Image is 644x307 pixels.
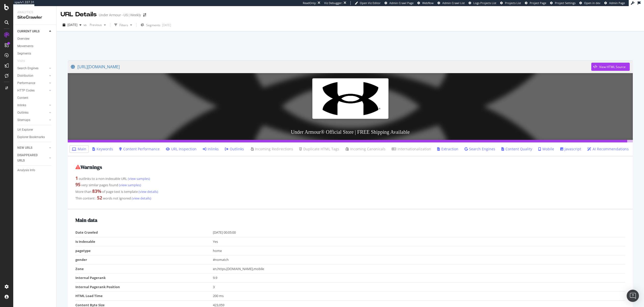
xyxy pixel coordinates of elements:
[75,217,625,223] h2: Main data
[360,1,381,5] span: Open Viz Editor
[17,81,48,86] a: Performance
[389,1,414,5] span: Admin Crawl Page
[75,291,213,301] td: HTML Load Time
[17,81,35,86] div: Performance
[500,1,521,5] a: Projects List
[17,10,52,15] div: Analytics
[75,273,213,283] td: Internal Pagerank
[579,1,600,5] a: Open in dev
[437,1,465,5] a: Admin Crawl List
[213,291,625,301] td: 200 ms
[75,195,625,201] div: Thin content : words not ignored
[92,146,113,152] a: Keywords
[61,21,84,29] button: [DATE]
[75,181,625,188] div: very similar pages found
[213,282,625,291] td: 3
[417,1,434,5] a: Webflow
[75,188,625,195] div: More than of page text is template
[17,36,30,42] div: Overview
[75,175,78,181] strong: 1
[17,66,48,71] a: Search Engines
[71,60,591,73] a: [URL][DOMAIN_NAME]
[442,1,465,5] span: Admin Crawl List
[75,164,625,170] h2: Warnings
[75,181,80,188] strong: 95
[17,117,48,123] a: Sitemaps
[17,58,25,64] div: Visits
[213,264,625,273] td: en,https,[DOMAIN_NAME],mobile
[464,146,495,152] a: Search Engines
[530,1,546,5] span: Project Page
[17,44,53,49] a: Movements
[119,23,128,27] div: Filters
[17,168,53,173] a: Analysis Info
[99,12,141,18] div: Under Armour - US | Weekly
[17,168,35,173] div: Analysis Info
[17,145,32,151] div: NEW URLS
[355,1,381,5] a: Open Viz Editor
[138,189,158,194] a: (view details)
[17,95,53,101] a: Content
[17,36,53,42] a: Overview
[609,1,625,5] span: Admin Page
[17,73,48,78] a: Distribution
[162,23,171,27] div: [DATE]
[139,21,173,29] button: Segments[DATE]
[525,1,546,5] a: Project Page
[345,146,386,152] a: Incoming Canonicals
[17,153,43,163] div: DISAPPEARED URLS
[119,146,160,152] a: Content Performance
[127,176,150,181] a: (view samples)
[324,1,342,5] div: Viz Debugger:
[17,29,48,34] a: CURRENT URLS
[75,175,625,182] div: outlinks to a non-indexable URL
[560,146,581,152] a: Javascript
[68,124,633,140] h3: Under Armour® Official Store | FREE Shipping Available
[17,103,26,108] div: Inlinks
[75,246,213,255] td: pagetype
[88,23,102,27] span: Previous
[473,1,496,5] span: Logs Projects List
[17,110,48,115] a: Outlinks
[75,255,213,264] td: gender
[72,146,86,152] a: Main
[213,273,625,283] td: 9.9
[97,195,102,201] strong: 52
[88,21,108,29] button: Previous
[131,196,151,201] a: (view details)
[166,146,197,152] a: URL Inspection
[17,73,33,78] div: Distribution
[392,146,431,152] a: Internationalization
[75,228,213,237] td: Date Crawled
[505,1,521,5] span: Projects List
[143,13,146,17] div: arrow-right-arrow-left
[604,1,625,5] a: Admin Page
[469,1,496,5] a: Logs Projects List
[75,282,213,291] td: Internal Pagerank Position
[75,237,213,246] td: Is Indexable
[17,88,48,93] a: HTTP Codes
[225,146,244,152] a: Outlinks
[61,10,97,19] div: URL Details
[550,1,576,5] a: Project Settings
[17,117,30,123] div: Sitemaps
[213,228,625,237] td: [DATE] 00:05:00
[303,1,317,5] div: ReadOnly:
[627,290,639,302] div: Open Intercom Messenger
[67,23,77,27] span: 2025 Sep. 11th
[17,127,53,132] a: Url Explorer
[17,58,30,64] a: Visits
[112,21,134,29] button: Filters
[17,135,53,140] a: Explorer Bookmarks
[17,95,28,101] div: Content
[75,264,213,273] td: Zone
[118,183,141,187] a: (view samples)
[587,146,629,152] a: AI Recommendations
[437,146,458,152] a: Extraction
[591,63,630,71] button: View HTML Source
[250,146,293,152] a: Incoming Redirections
[555,1,576,5] span: Project Settings
[17,110,29,115] div: Outlinks
[312,78,389,119] img: Under Armour® Official Store | FREE Shipping Available
[203,146,219,152] a: Inlinks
